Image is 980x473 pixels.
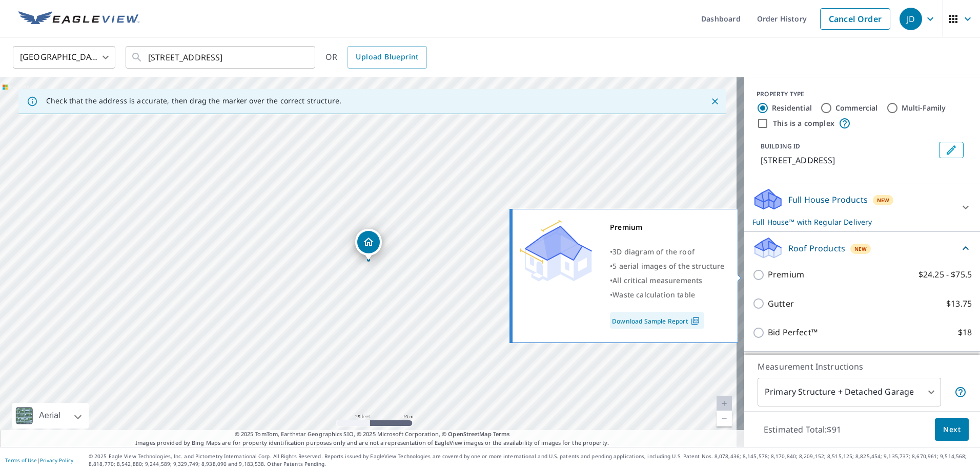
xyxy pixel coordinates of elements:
p: $13.75 [946,297,972,310]
img: EV Logo [18,11,139,27]
p: $24.25 - $75.5 [918,268,972,281]
p: Check that the address is accurate, then drag the marker over the correct structure. [46,96,341,105]
div: JD [900,8,922,30]
p: Estimated Total: $91 [756,418,849,441]
a: Privacy Policy [40,457,73,464]
a: Terms [493,430,510,438]
a: Current Level 20, Zoom In Disabled [717,396,732,411]
p: BUILDING ID [761,142,800,150]
span: Upload Blueprint [356,51,418,63]
img: Pdf Icon [688,316,702,326]
p: © 2025 Eagle View Technologies, Inc. and Pictometry International Corp. All Rights Reserved. Repo... [89,453,975,468]
div: [GEOGRAPHIC_DATA] [13,43,115,72]
label: This is a complex [773,118,834,128]
span: Waste calculation table [612,290,695,299]
p: Roof Products [788,242,845,254]
p: | [5,457,73,463]
span: © 2025 TomTom, Earthstar Geographics SIO, © 2025 Microsoft Corporation, © [235,430,510,439]
a: Current Level 20, Zoom Out [717,411,732,426]
p: Gutter [768,297,794,310]
div: • [610,245,725,259]
span: Next [943,423,961,436]
div: • [610,259,725,273]
p: $18 [958,326,972,339]
div: OR [325,46,427,69]
a: OpenStreetMap [448,430,491,438]
div: • [610,273,725,288]
p: Premium [768,268,804,281]
a: Cancel Order [820,8,890,30]
div: Roof ProductsNew [752,236,972,260]
div: Premium [610,220,725,234]
p: Bid Perfect™ [768,326,818,339]
div: Aerial [12,403,89,428]
span: 3D diagram of the roof [612,247,695,256]
label: Residential [772,103,812,113]
span: Your report will include the primary structure and a detached garage if one exists. [954,386,967,398]
label: Multi-Family [902,103,946,113]
button: Close [708,95,722,108]
span: 5 aerial images of the structure [612,261,724,271]
a: Upload Blueprint [348,46,426,69]
label: Commercial [835,103,878,113]
div: Aerial [36,403,64,428]
p: Full House™ with Regular Delivery [752,217,953,227]
div: Full House ProductsNewFull House™ with Regular Delivery [752,187,972,227]
div: • [610,288,725,302]
div: PROPERTY TYPE [757,90,968,99]
input: Search by address or latitude-longitude [148,43,294,72]
div: Dropped pin, building 1, Residential property, 317 Reginas Pt Sharps Chapel, TN 37866 [355,229,382,261]
span: New [854,245,867,253]
span: New [877,196,890,204]
button: Next [935,418,969,441]
span: All critical measurements [612,275,702,285]
p: [STREET_ADDRESS] [761,154,935,166]
img: Premium [520,220,592,282]
p: Measurement Instructions [758,360,967,373]
div: Primary Structure + Detached Garage [758,378,941,406]
button: Edit building 1 [939,142,964,158]
a: Terms of Use [5,457,37,464]
a: Download Sample Report [610,312,704,329]
p: Full House Products [788,193,868,206]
